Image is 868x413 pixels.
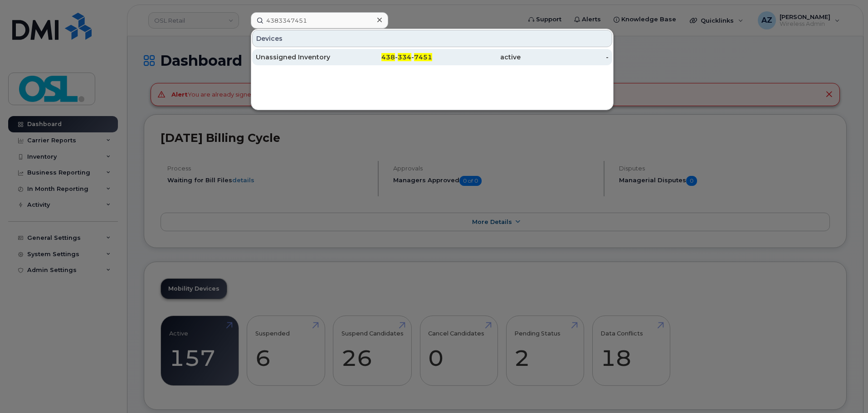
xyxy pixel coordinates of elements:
[381,53,395,61] span: 438
[256,53,344,62] div: Unassigned Inventory
[252,49,612,65] a: Unassigned Inventory438-334-7451active-
[398,53,411,61] span: 334
[344,53,433,62] div: - -
[521,53,609,62] div: -
[414,53,432,61] span: 7451
[252,30,612,47] div: Devices
[432,53,521,62] div: active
